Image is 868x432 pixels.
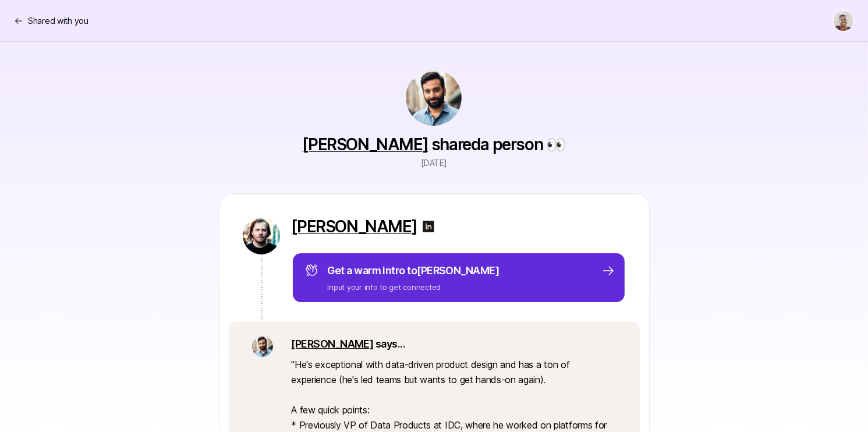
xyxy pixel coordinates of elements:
[252,336,273,357] img: 407de850_77b5_4b3d_9afd_7bcde05681ca.jpg
[292,217,417,236] a: [PERSON_NAME]
[421,219,435,233] img: linkedin-logo
[243,217,280,254] img: 7c862e2b_1ab2_4e72_b75f_4b7e4fbd3ec0.jpg
[328,281,499,293] p: Input your info to get connected
[292,338,374,350] a: [PERSON_NAME]
[302,135,565,154] p: shared a person 👀
[302,134,428,154] a: [PERSON_NAME]
[834,11,853,31] img: Janelle Bradley
[328,263,499,279] p: Get a warm intro
[407,264,499,277] span: to [PERSON_NAME]
[833,10,854,31] button: Janelle Bradley
[28,14,88,28] p: Shared with you
[406,70,462,126] img: 407de850_77b5_4b3d_9afd_7bcde05681ca.jpg
[421,156,447,170] p: [DATE]
[292,336,617,352] p: says...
